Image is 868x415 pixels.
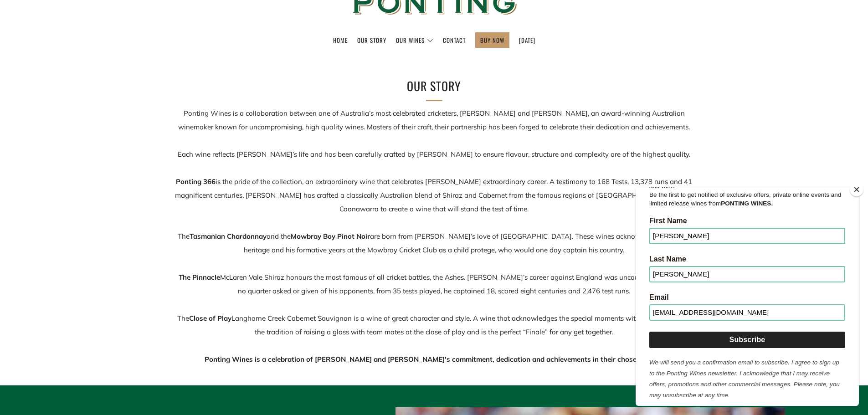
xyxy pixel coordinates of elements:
label: Last Name [14,284,210,295]
label: First Name [14,246,210,256]
p: Hear [PERSON_NAME]'s commentary on the world of cricket, sport and wine. [14,202,210,219]
h2: Our Story [284,77,585,96]
a: Click here to update your profile [82,29,185,40]
input: Subscribe [14,360,210,377]
a: Contact [443,33,466,47]
button: Close [850,183,863,196]
strong: Ponting Wines is a celebration of [PERSON_NAME] and [PERSON_NAME]'s commitment, dedication and ac... [205,355,664,364]
p: Be the first to get notified of exclusive offers, private online events and limited release wines... [14,219,210,236]
label: Email [14,322,210,333]
strong: The Pinnacle [179,273,220,282]
a: BUY NOW [480,33,504,47]
div: [EMAIL_ADDRESS][DOMAIN_NAME] is already subscribed to list Ponting Wines. [7,7,216,51]
a: Home [333,33,348,47]
strong: Close of Play [189,314,231,323]
strong: Mowbray Boy Pinot Noir [291,232,370,241]
a: Our Wines [396,33,433,47]
strong: PONTING WINES [104,185,154,192]
p: Ponting Wines is a collaboration between one of Australia’s most celebrated cricketers, [PERSON_N... [175,107,694,366]
p: Join [PERSON_NAME]'s team at and as a welcome, get [14,184,210,202]
strong: Tasmanian Chardonnay [190,232,267,241]
a: Our Story [357,33,386,47]
a: [DATE] [519,33,535,47]
strong: PONTING WINES. [85,229,137,236]
strong: Ponting 366 [176,177,216,186]
strong: $25 off your first order. [22,194,90,201]
strong: JOIN THE FIRST XI [71,168,153,178]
